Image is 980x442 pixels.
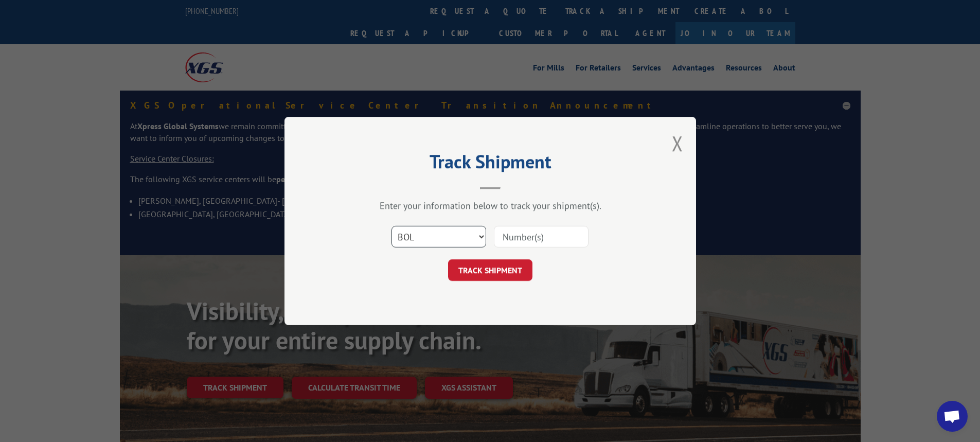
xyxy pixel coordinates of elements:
input: Number(s) [494,226,589,247]
button: TRACK SHIPMENT [448,259,532,281]
a: Open chat [937,401,968,432]
h2: Track Shipment [336,154,645,174]
div: Enter your information below to track your shipment(s). [336,200,645,211]
button: Close modal [672,130,683,157]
